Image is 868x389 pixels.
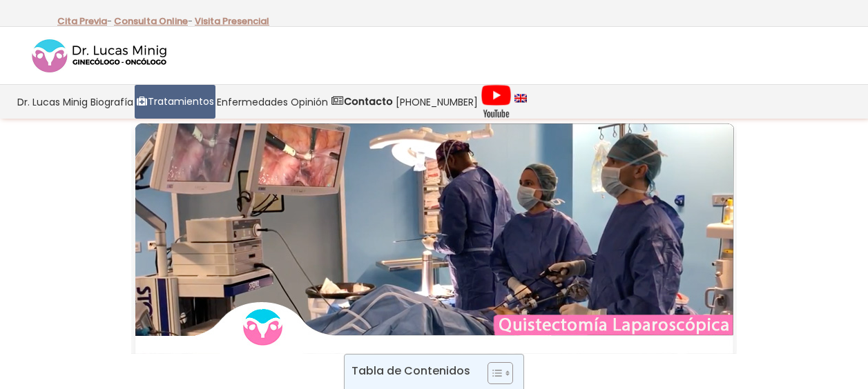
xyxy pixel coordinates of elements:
a: Videos Youtube Ginecología [479,85,513,119]
a: Visita Presencial [195,14,269,28]
span: [PHONE_NUMBER] [396,94,478,110]
a: Tratamientos [135,85,215,119]
a: Cita Previa [57,14,107,28]
img: Quistectomía Laparoscopica Cáncer Ovarios Dr Lucas Minig [131,119,737,354]
a: Contacto [329,85,394,119]
a: Consulta Online [114,14,188,28]
a: Biografía [89,85,135,119]
span: Dr. Lucas Minig [17,94,88,110]
p: Tabla de Contenidos [351,363,470,379]
img: language english [514,94,527,102]
a: Enfermedades [215,85,289,119]
span: Enfermedades [217,94,288,110]
p: - [114,12,193,30]
a: Toggle Table of Content [477,361,510,385]
a: language english [513,85,528,119]
a: [PHONE_NUMBER] [394,85,479,119]
img: Videos Youtube Ginecología [481,84,512,119]
a: Opinión [289,85,329,119]
span: Tratamientos [148,94,214,110]
p: - [57,12,112,30]
span: Opinión [291,94,328,110]
a: Dr. Lucas Minig [16,85,89,119]
span: Biografía [90,94,133,110]
strong: Contacto [344,94,393,108]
